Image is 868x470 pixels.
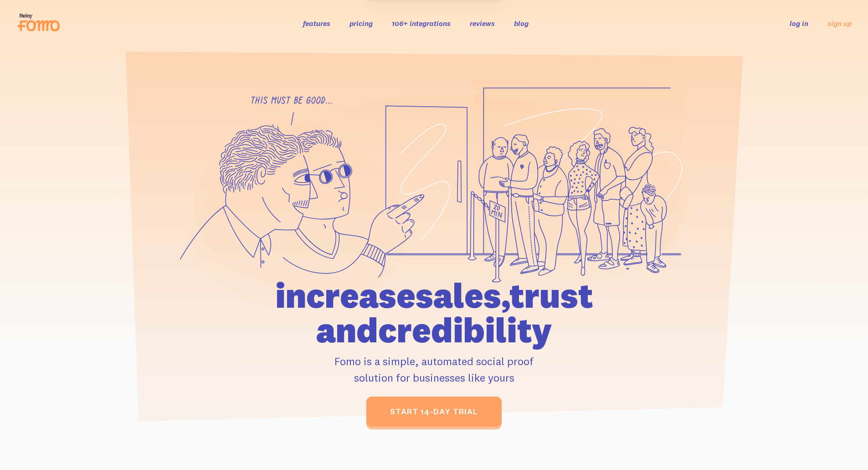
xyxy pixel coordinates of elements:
a: pricing [349,19,373,28]
a: blog [514,19,529,28]
a: 106+ integrations [392,19,451,28]
a: start 14-day trial [366,397,502,427]
a: features [303,19,330,28]
a: reviews [470,19,495,28]
p: Fomo is a simple, automated social proof solution for businesses like yours [223,353,645,386]
a: sign up [827,19,852,28]
h1: increase sales, trust and credibility [223,278,645,347]
a: log in [790,19,808,28]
